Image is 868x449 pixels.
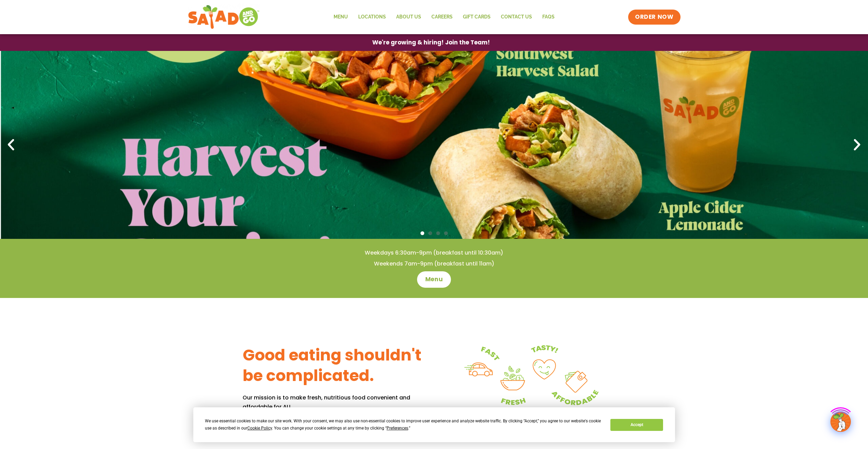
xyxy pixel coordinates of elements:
[14,260,854,268] h4: Weekends 7am-9pm (breakfast until 11am)
[458,9,496,25] a: GIFT CARDS
[496,9,537,25] a: Contact Us
[428,231,432,235] span: Go to slide 2
[3,137,18,152] div: Previous slide
[243,345,434,386] h3: Good eating shouldn't be complicated.
[436,231,440,235] span: Go to slide 3
[362,35,500,51] a: We're growing & hiring! Join the Team!
[387,426,408,431] span: Preferences
[247,426,272,431] span: Cookie Policy
[328,9,560,25] nav: Menu
[353,9,391,25] a: Locations
[635,13,673,21] span: ORDER NOW
[328,9,353,25] a: Menu
[391,9,426,25] a: About Us
[372,40,490,45] span: We're growing & hiring! Join the Team!
[537,9,560,25] a: FAQs
[628,10,680,25] a: ORDER NOW
[417,271,451,288] a: Menu
[850,137,865,152] div: Next slide
[444,231,448,235] span: Go to slide 4
[193,407,675,442] div: Cookie Consent Prompt
[425,275,443,284] span: Menu
[610,419,663,431] button: Accept
[205,418,602,432] div: We use essential cookies to make our site work. With your consent, we may also use non-essential ...
[420,231,424,235] span: Go to slide 1
[188,3,260,31] img: new-SAG-logo-768×292
[426,9,458,25] a: Careers
[243,393,434,411] p: Our mission is to make fresh, nutritious food convenient and affordable for ALL.
[14,249,854,257] h4: Weekdays 6:30am-9pm (breakfast until 10:30am)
